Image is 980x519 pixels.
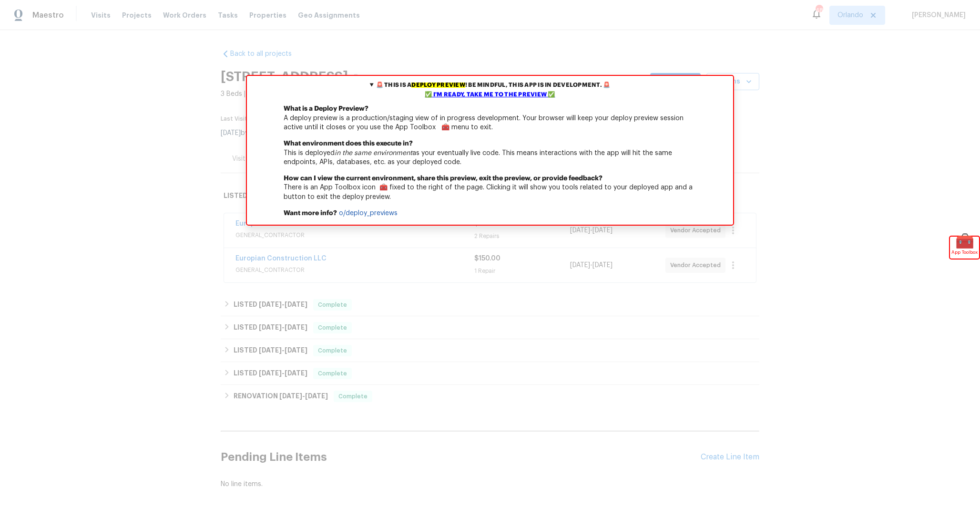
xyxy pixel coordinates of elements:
h6: LISTED [234,299,307,311]
span: - [570,260,612,270]
div: LISTED [DATE]-[DATE]Complete [221,316,759,339]
span: Work Orders [163,10,206,20]
span: Vendor Accepted [670,226,725,235]
button: Copy Address [348,68,365,85]
a: Back to all projects [221,49,312,59]
span: - [259,301,307,308]
div: LISTED [DATE]-[DATE]Draft [221,181,759,211]
div: Create Line Item [701,453,759,462]
b: How can I view the current environment, share this preview, exit the preview, or provide feedback? [284,175,602,182]
div: ✅ I'm ready, take me to the preview ✅ [249,90,731,100]
span: Visits [91,10,111,20]
span: Complete [314,369,351,378]
div: No line items. [221,479,759,489]
span: Complete [314,346,351,355]
a: Europian Construction LLC [235,220,327,227]
span: [DATE] [285,370,307,376]
p: There is an App Toolbox icon 🧰 fixed to the right of the page. Clicking it will show you tools re... [247,174,733,209]
span: App Toolbox [951,248,978,257]
span: [DATE] [285,324,307,331]
span: 3 Beds | 2 Baths | Total: 936 ft² | Above Grade: 936 ft² | Basement Finished: N/A | 1972 [221,89,566,99]
div: 48 [816,6,822,15]
span: Actions [714,76,752,88]
p: A deploy preview is a production/staging view of in progress development. Your browser will keep ... [247,104,733,139]
span: GENERAL_CONTRACTOR [235,265,474,275]
span: - [259,324,307,331]
span: [PERSON_NAME] [908,10,966,20]
h2: [STREET_ADDRESS] [221,72,348,82]
span: [DATE] [285,347,307,353]
h2: Pending Line Items [221,435,701,479]
div: Visits [232,154,249,164]
span: Tasks [218,12,238,19]
span: [DATE] [221,130,241,136]
b: What is a Deploy Preview? [284,105,368,112]
div: LISTED [DATE]-[DATE]Complete [221,339,759,362]
span: Last Visit Date [221,116,263,122]
span: Maestro [32,10,64,20]
span: - [279,393,328,399]
span: [DATE] [305,393,328,399]
mark: deploy preview [411,83,465,88]
span: Orlando [837,10,863,20]
span: [DATE] [570,227,590,234]
a: Europian Construction LLC [235,255,327,262]
span: - [570,226,612,235]
h6: LISTED [234,368,307,379]
div: LISTED [DATE]-[DATE]Complete [221,362,759,385]
span: [DATE] [259,370,282,376]
em: in the same environment [335,150,412,156]
span: Geo Assignments [298,10,360,20]
span: Vendor Accepted [670,260,725,270]
span: [DATE] [279,393,302,399]
h6: LISTED [234,322,307,333]
span: Complete [314,300,351,310]
h6: RENOVATION [234,391,328,402]
span: 🧰 [950,237,979,246]
span: [DATE] [592,227,612,234]
div: LISTED [DATE]-[DATE]Complete [221,293,759,316]
span: [DATE] [592,262,612,269]
span: [DATE] [570,262,590,269]
h6: LISTED [234,345,307,356]
span: Projects [122,10,152,20]
div: 2 Repairs [474,231,570,241]
span: $150.00 [474,255,500,262]
span: Properties [249,10,286,20]
div: by [PERSON_NAME] [221,127,310,139]
button: Actions [706,73,759,91]
span: GENERAL_CONTRACTOR [235,230,474,240]
span: Complete [335,392,371,401]
span: [DATE] [259,347,282,353]
div: RENOVATION [DATE]-[DATE]Complete [221,385,759,408]
span: - [259,347,307,353]
b: What environment does this execute in? [284,140,413,147]
div: 1 Repair [474,266,570,276]
summary: 🚨 This is adeploy preview! Be mindful, this app is in development. 🚨✅ I'm ready, take me to the p... [247,76,733,104]
button: Mark Seen [650,73,701,91]
b: Want more info? [284,210,337,217]
span: - [259,370,307,376]
span: [DATE] [259,301,282,308]
p: This is deployed as your eventually live code. This means interactions with the app will hit the ... [247,139,733,174]
div: 🧰App Toolbox [950,237,979,259]
span: [DATE] [259,324,282,331]
span: [DATE] [285,301,307,308]
span: Complete [314,323,351,332]
h6: LISTED [224,190,297,202]
a: o/deploy_previews [339,210,398,217]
